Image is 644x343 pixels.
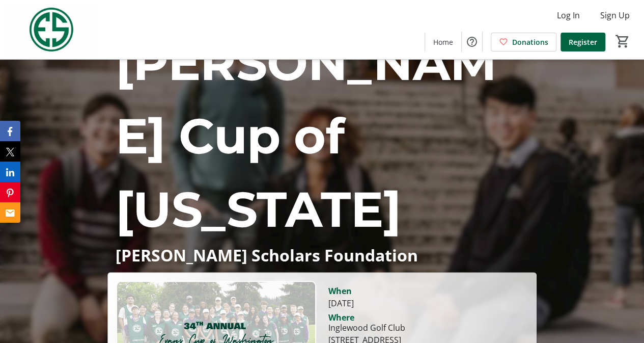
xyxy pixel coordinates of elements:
div: [DATE] [328,297,528,309]
button: Cart [613,32,632,50]
a: Home [425,33,461,51]
span: Donations [512,37,548,47]
p: [PERSON_NAME] Scholars Foundation [116,246,528,264]
div: Inglewood Golf Club [328,322,405,334]
button: Sign Up [592,7,638,23]
div: Where [328,313,354,322]
span: Sign Up [600,9,630,21]
span: Register [569,37,597,47]
img: Evans Scholars Foundation's Logo [6,4,97,55]
button: Log In [549,7,588,23]
div: When [328,285,352,297]
button: Help [462,32,482,52]
span: Home [433,37,453,47]
a: Donations [491,33,556,51]
a: Register [561,33,605,51]
span: Log In [557,9,580,21]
